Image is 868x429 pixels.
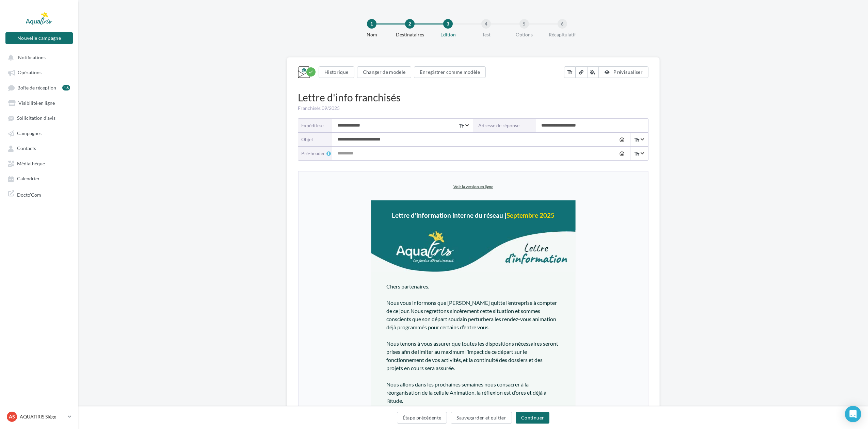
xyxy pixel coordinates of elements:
[405,19,415,29] div: 2
[298,90,648,105] div: Lettre d'info franchisés
[4,127,74,139] a: Campagnes
[619,137,625,143] i: tag_faces
[541,31,584,38] div: Récapitulatif
[367,19,376,29] div: 1
[473,119,536,132] label: Adresse de réponse
[17,190,41,198] span: Docto'Com
[298,105,648,112] div: Franchisés 09/2025
[9,413,15,420] span: AS
[301,122,327,129] div: Expéditeur
[17,146,36,151] span: Contacts
[567,69,573,76] i: text_fields
[519,19,529,29] div: 5
[18,54,46,60] span: Notifications
[502,31,546,38] div: Options
[17,85,56,90] span: Boîte de réception
[614,147,630,160] button: tag_faces
[634,150,640,157] i: text_fields
[62,85,70,90] div: 16
[414,66,485,78] button: Enregistrer comme modèle
[357,66,412,78] button: Changer de modèle
[455,119,472,132] span: Select box activate
[301,150,332,157] div: Pré-header
[20,413,65,420] p: AQUATIRIS Siège
[388,31,432,38] div: Destinataires
[5,32,73,44] button: Nouvelle campagne
[4,51,71,63] button: Notifications
[4,81,74,94] a: Boîte de réception16
[308,69,314,75] i: check
[17,130,42,136] span: Campagnes
[845,406,861,422] div: Open Intercom Messenger
[481,19,491,29] div: 4
[4,112,74,124] a: Sollicitation d'avis
[630,133,648,146] span: Select box activate
[451,412,512,424] button: Sauvegarder et quitter
[619,151,625,156] i: tag_faces
[17,161,45,166] span: Médiathèque
[4,172,74,184] a: Calendrier
[17,115,55,121] span: Sollicitation d'avis
[613,69,643,75] span: Prévisualiser
[4,157,74,169] a: Médiathèque
[4,66,74,78] a: Opérations
[630,147,648,160] span: Select box activate
[18,100,55,106] span: Visibilité en ligne
[599,66,648,78] button: Prévisualiser
[4,187,74,201] a: Docto'Com
[350,31,393,38] div: Nom
[4,142,74,154] a: Contacts
[464,31,508,38] div: Test
[18,70,42,76] span: Opérations
[459,122,465,129] i: text_fields
[558,19,567,29] div: 6
[634,136,640,143] i: text_fields
[426,31,470,38] div: Edition
[614,133,630,146] button: tag_faces
[17,176,40,182] span: Calendrier
[516,412,549,424] button: Continuer
[306,67,316,77] div: Modifications enregistrées
[5,410,73,423] a: AS AQUATIRIS Siège
[301,136,327,143] div: objet
[564,66,576,78] button: text_fields
[4,97,74,109] a: Visibilité en ligne
[397,412,447,424] button: Étape précédente
[319,66,354,78] button: Historique
[443,19,453,29] div: 3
